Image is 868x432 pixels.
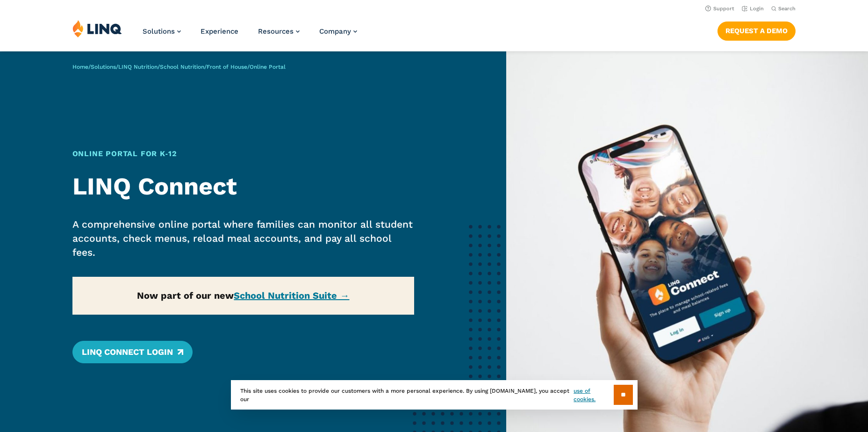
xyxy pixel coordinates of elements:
[72,20,122,37] img: LINQ | K‑12 Software
[143,20,357,50] nav: Primary Navigation
[160,64,204,70] a: School Nutrition
[72,64,286,70] span: / / / / /
[705,6,734,12] a: Support
[319,27,351,36] span: Company
[717,22,796,40] a: Request a Demo
[742,6,764,12] a: Login
[72,64,88,70] a: Home
[72,341,193,363] a: LINQ Connect Login
[201,27,238,36] a: Experience
[234,290,349,301] a: School Nutrition Suite →
[143,27,181,36] a: Solutions
[250,64,286,70] span: Online Portal
[717,20,796,40] nav: Button Navigation
[319,27,357,36] a: Company
[207,64,247,70] a: Front of House
[118,64,158,70] a: LINQ Nutrition
[258,27,294,36] span: Resources
[258,27,300,36] a: Resources
[143,27,175,36] span: Solutions
[574,387,613,403] a: use of cookies.
[137,290,349,301] strong: Now part of our new
[72,148,415,159] h1: Online Portal for K‑12
[231,380,638,410] div: This site uses cookies to provide our customers with a more personal experience. By using [DOMAIN...
[778,6,796,12] span: Search
[72,172,237,201] strong: LINQ Connect
[91,64,116,70] a: Solutions
[72,217,415,259] p: A comprehensive online portal where families can monitor all student accounts, check menus, reloa...
[771,5,796,12] button: Open Search Bar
